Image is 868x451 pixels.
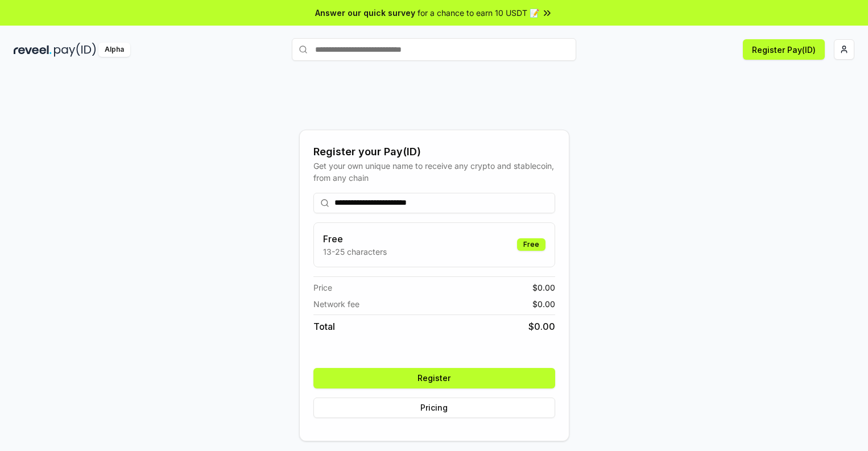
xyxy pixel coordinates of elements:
[313,282,332,293] span: Price
[313,144,555,160] div: Register your Pay(ID)
[418,7,539,19] span: for a chance to earn 10 USDT 📝
[313,298,359,310] span: Network fee
[323,246,387,258] p: 13-25 characters
[532,298,555,310] span: $ 0.00
[517,238,545,251] div: Free
[313,398,555,418] button: Pricing
[313,368,555,388] button: Register
[14,43,52,57] img: reveel_dark
[743,39,825,60] button: Register Pay(ID)
[313,160,555,184] div: Get your own unique name to receive any crypto and stablecoin, from any chain
[528,320,555,333] span: $ 0.00
[313,320,335,333] span: Total
[315,7,415,19] span: Answer our quick survey
[323,232,387,246] h3: Free
[532,282,555,293] span: $ 0.00
[98,43,130,57] div: Alpha
[54,43,96,57] img: pay_id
